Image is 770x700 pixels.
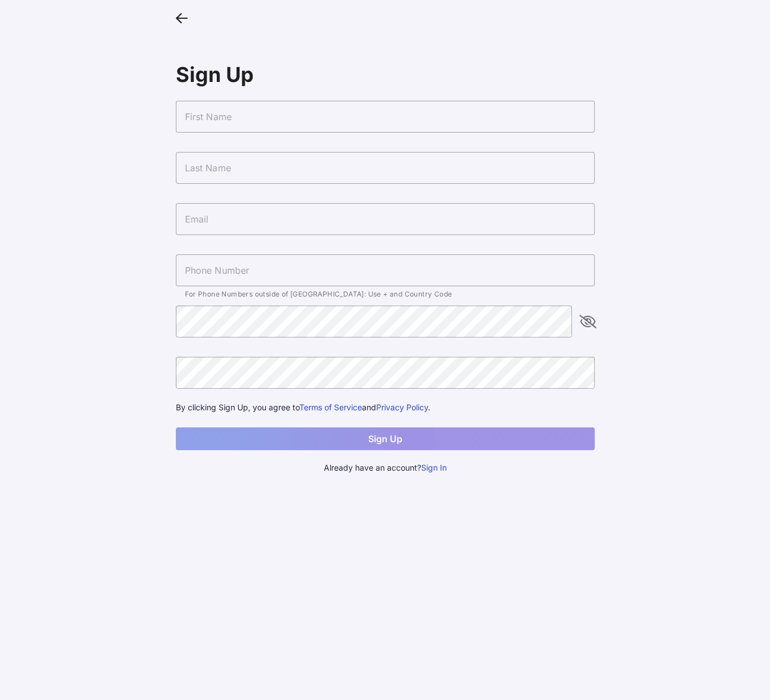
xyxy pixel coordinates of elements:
i: appended action [581,315,595,328]
a: Terms of Service [299,402,362,412]
div: Sign Up [176,62,595,87]
a: Privacy Policy [376,402,428,412]
span: For Phone Numbers outside of [GEOGRAPHIC_DATA]: Use + and Country Code [185,290,452,298]
input: Phone Number [176,254,595,286]
button: Sign Up [176,427,595,450]
div: Already have an account? [176,462,595,474]
input: First Name [176,101,595,133]
input: Email [176,203,595,235]
input: Last Name [176,152,595,184]
div: By clicking Sign Up, you agree to and . [176,401,595,414]
button: Sign In [421,462,447,474]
